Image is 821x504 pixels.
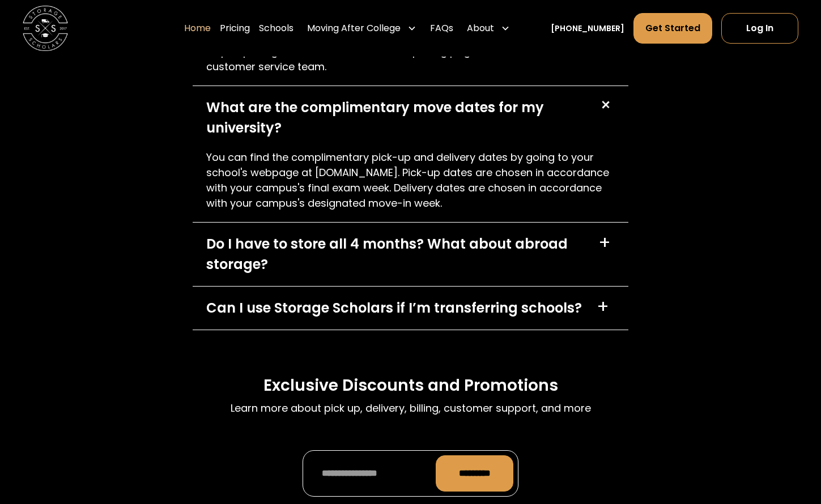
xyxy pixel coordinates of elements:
div: + [597,298,609,316]
p: You can find the complimentary pick-up and delivery dates by going to your school's webpage at [D... [206,150,615,211]
form: Promo Form [303,450,518,497]
a: Schools [259,12,293,44]
img: Storage Scholars main logo [23,6,68,51]
div: What are the complimentary move dates for my university? [206,97,584,138]
a: [PHONE_NUMBER] [551,23,624,35]
a: Pricing [220,12,250,44]
div: Can I use Storage Scholars if I’m transferring schools? [206,298,582,318]
div: About [462,12,514,44]
p: Learn more about pick up, delivery, billing, customer support, and more [231,400,591,416]
a: Log In [721,13,798,44]
div: Moving After College [303,12,421,44]
h3: Exclusive Discounts and Promotions [263,375,558,396]
div: About [467,22,494,35]
div: Moving After College [307,22,401,35]
a: Get Started [633,13,712,44]
div: Do I have to store all 4 months? What about abroad storage? [206,234,585,275]
div: + [598,234,611,252]
div: + [594,94,616,116]
a: Home [184,12,211,44]
a: FAQs [430,12,453,44]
